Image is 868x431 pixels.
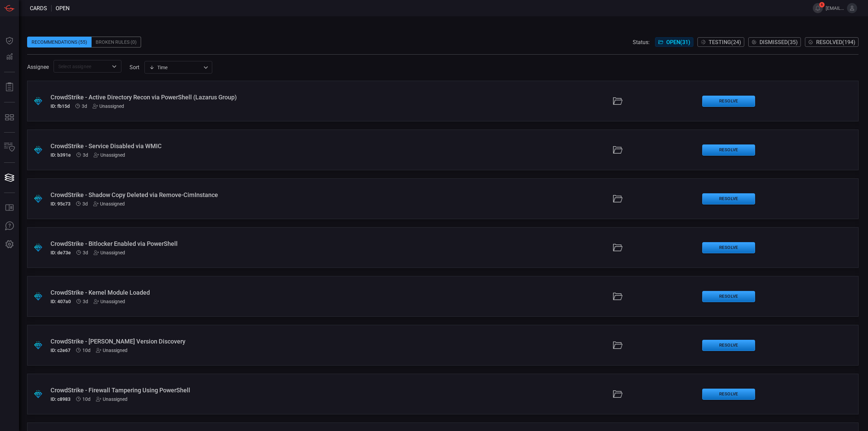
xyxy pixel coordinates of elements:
div: Unassigned [94,250,125,255]
button: Detections [1,49,18,65]
h5: ID: de73e [51,250,71,255]
h5: ID: 95c73 [51,201,71,207]
span: Aug 24, 2025 12:29 AM [82,396,91,402]
button: Resolved(194) [805,37,859,47]
button: Resolve [702,340,755,351]
button: MITRE - Detection Posture [1,109,18,125]
span: Aug 24, 2025 12:29 AM [82,348,91,353]
button: Resolve [702,144,755,156]
h5: ID: c2e67 [51,348,71,353]
button: Reports [1,79,18,95]
h5: ID: c8983 [51,396,71,402]
button: Dismissed(35) [748,37,801,47]
span: Aug 31, 2025 1:23 AM [83,299,88,304]
button: Dashboard [1,33,18,49]
button: Testing(24) [697,37,744,47]
h5: ID: 407a0 [51,299,71,304]
div: CrowdStrike - Kernel Module Loaded [51,289,374,296]
button: Resolve [702,389,755,400]
div: Unassigned [96,396,127,402]
span: open [56,5,70,12]
div: CrowdStrike - Firewall Tampering Using PowerShell [51,387,374,394]
span: Resolved ( 194 ) [816,39,855,45]
div: Unassigned [94,299,125,304]
div: Recommendations (55) [27,37,92,47]
div: CrowdStrike - Bitlocker Enabled via PowerShell [51,240,374,247]
div: Unassigned [93,103,124,109]
h5: ID: b391e [51,152,71,158]
span: Open ( 31 ) [666,39,690,45]
div: Unassigned [93,201,125,207]
div: CrowdStrike - Service Disabled via WMIC [51,142,374,150]
button: Open [110,62,119,71]
input: Select assignee [56,62,108,71]
button: 6 [813,3,823,13]
span: [EMAIL_ADDRESS][DOMAIN_NAME] [826,5,844,11]
span: Dismissed ( 35 ) [759,39,798,45]
span: 6 [819,2,825,7]
button: Ask Us A Question [1,218,18,234]
div: Time [149,64,201,71]
span: Testing ( 24 ) [709,39,741,45]
button: Resolve [702,242,755,253]
span: Cards [30,5,47,12]
button: Inventory [1,139,18,156]
div: Unassigned [96,348,127,353]
div: CrowdStrike - PAM Version Discovery [51,338,374,345]
div: CrowdStrike - Active Directory Recon via PowerShell (Lazarus Group) [51,94,374,101]
button: Resolve [702,96,755,107]
div: Broken Rules (0) [92,37,141,47]
h5: ID: fb15d [51,103,70,109]
button: Preferences [1,236,18,253]
span: Aug 31, 2025 1:23 AM [83,152,88,158]
button: Rule Catalog [1,200,18,216]
span: Aug 31, 2025 1:23 AM [83,250,88,255]
span: Aug 31, 2025 1:23 AM [82,201,88,207]
div: CrowdStrike - Shadow Copy Deleted via Remove-CimInstance [51,191,374,198]
button: Cards [1,170,18,186]
button: Open(31) [655,37,693,47]
button: Resolve [702,193,755,204]
span: Assignee [27,64,49,70]
button: Resolve [702,291,755,302]
label: sort [130,64,139,71]
span: Aug 31, 2025 1:23 AM [82,103,87,109]
div: Unassigned [94,152,125,158]
span: Status: [633,39,650,45]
